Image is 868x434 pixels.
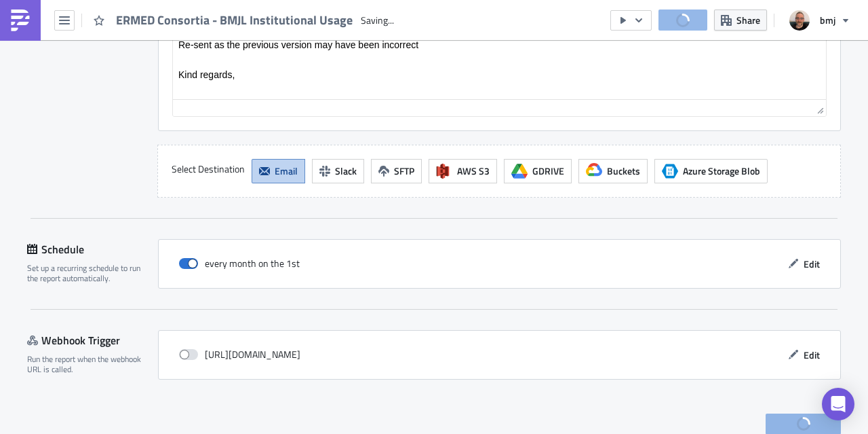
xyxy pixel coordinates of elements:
[607,164,640,178] span: Buckets
[781,253,827,274] button: Edit
[457,164,490,178] span: AWS S3
[532,164,564,178] span: GDRIVE
[812,100,826,116] div: Resize
[714,10,767,31] button: Share
[5,5,648,16] p: Hi [PERSON_NAME],
[820,13,835,27] span: bmj
[5,65,648,76] p: Re-sent as the previous version may have been incorrect
[822,388,854,420] div: Open Intercom Messenger
[5,95,648,106] p: Kind regards,
[781,344,827,365] button: Edit
[394,164,414,178] span: SFTP
[27,330,158,350] div: Webhook Trigger
[179,253,300,274] div: every month on the 1st
[578,159,648,183] button: Buckets
[5,5,648,136] body: Rich Text Area. Press ALT-0 for help.
[27,239,158,259] div: Schedule
[429,159,497,183] button: AWS S3
[371,159,422,183] button: SFTP
[662,163,678,179] span: Azure Storage Blob
[275,164,298,178] span: Email
[736,13,760,27] span: Share
[27,354,149,375] div: Run the report when the webhook URL is called.
[9,10,31,31] img: PushMetrics
[781,5,858,35] button: bmj
[335,164,357,178] span: Slack
[804,257,820,271] span: Edit
[312,159,364,183] button: Slack
[504,159,572,183] button: GDRIVE
[116,12,354,28] span: ERMED Consortia - BMJL Institutional Usage
[179,344,300,365] div: [URL][DOMAIN_NAME]
[788,9,811,32] img: Avatar
[27,263,149,284] div: Set up a recurring schedule to run the report automatically.
[654,159,768,183] button: Azure Storage BlobAzure Storage Blob
[683,164,760,178] span: Azure Storage Blob
[5,35,648,46] p: Please find attached the report for ERMED BMJ Learning.
[804,348,820,362] span: Edit
[361,14,394,26] span: Saving...
[172,159,245,179] label: Select Destination
[252,159,305,183] button: Email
